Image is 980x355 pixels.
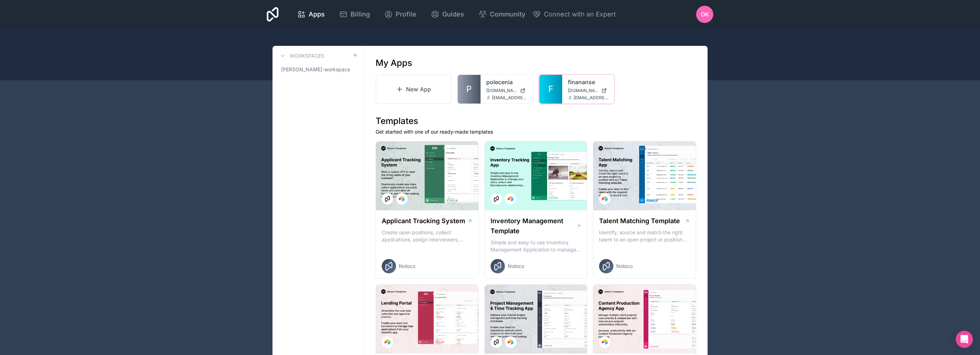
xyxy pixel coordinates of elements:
span: Connect with an Expert [544,9,616,19]
img: Airtable Logo [508,339,513,345]
div: Open Intercom Messenger [956,331,973,348]
span: [DOMAIN_NAME] [568,88,599,93]
a: F [539,75,562,104]
a: polecenia [486,78,527,86]
p: Create open positions, collect applications, assign interviewers, centralise candidate feedback a... [382,229,473,243]
button: Connect with an Expert [532,9,616,19]
span: [EMAIL_ADDRESS][DOMAIN_NAME] [492,95,527,101]
p: Get started with one of our ready-made templates [376,128,696,135]
span: OK [701,10,709,19]
h1: Inventory Management Template [491,216,576,236]
img: Airtable Logo [602,196,608,202]
img: Airtable Logo [508,196,513,202]
span: Apps [309,9,325,19]
span: F [548,83,553,95]
h1: Templates [376,115,696,127]
h1: Talent Matching Template [599,216,680,226]
p: Simple and easy to use Inventory Management Application to manage your stock, orders and Manufact... [491,239,581,253]
span: Billing [351,9,370,19]
span: Guides [442,9,464,19]
span: [PERSON_NAME]-workspace [281,66,350,73]
span: Noloco [616,263,633,270]
h3: Workspaces [290,52,324,59]
a: Guides [425,6,470,22]
span: Noloco [399,263,415,270]
a: [PERSON_NAME]-workspace [278,63,358,76]
a: finananse [568,78,609,86]
span: P [466,83,472,95]
a: New App [376,75,452,104]
a: [DOMAIN_NAME] [568,88,609,93]
span: [EMAIL_ADDRESS][DOMAIN_NAME] [574,95,609,101]
a: Profile [378,6,422,22]
a: Community [473,6,531,22]
a: Apps [291,6,330,22]
span: Community [490,9,525,19]
h1: Applicant Tracking System [382,216,465,226]
span: Noloco [508,263,524,270]
a: [DOMAIN_NAME] [486,88,527,93]
img: Airtable Logo [399,196,405,202]
a: Workspaces [278,52,324,60]
span: [DOMAIN_NAME] [486,88,517,93]
img: Airtable Logo [385,339,390,345]
span: Profile [396,9,416,19]
a: Billing [333,6,376,22]
a: P [458,75,481,104]
h1: My Apps [376,57,412,69]
p: Identify, source and match the right talent to an open project or position with our Talent Matchi... [599,229,690,243]
img: Airtable Logo [602,339,608,345]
